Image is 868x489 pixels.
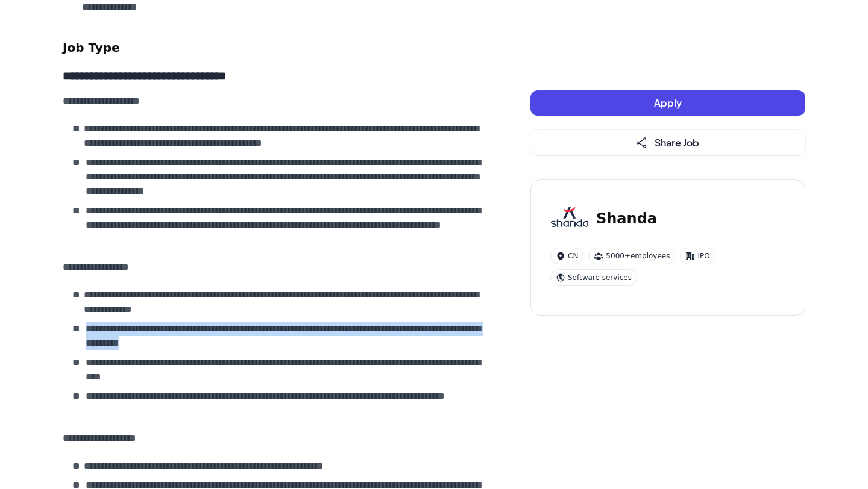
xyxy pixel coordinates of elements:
[530,130,805,155] button: Share Job
[550,248,583,264] div: CN
[550,269,637,286] div: Software services
[654,96,682,109] span: Apply
[550,199,589,238] img: Sh
[680,248,715,264] div: IPO
[596,208,657,229] h3: Shanda
[530,90,805,116] button: Apply
[588,248,675,264] div: 5000+ employees
[63,39,482,57] div: Job Type
[655,136,699,149] span: Share Job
